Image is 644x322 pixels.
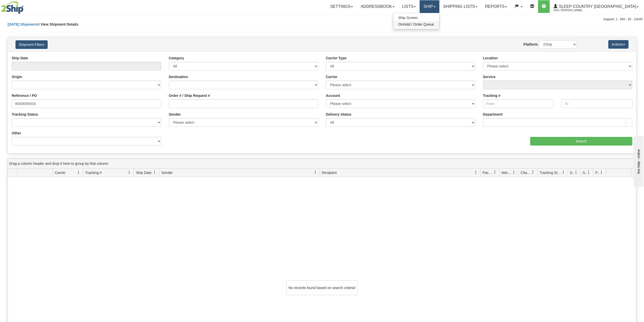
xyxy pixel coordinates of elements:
[584,168,593,177] a: Shipment Issues filter column settings
[523,42,538,47] label: Platform
[481,0,511,13] a: Reports
[85,170,102,175] span: Tracking #
[553,8,592,13] span: 2044 / [PERSON_NAME]
[491,168,499,177] a: Packages filter column settings
[8,159,636,169] div: grid grouping header
[502,170,512,175] span: Weight
[169,112,181,117] label: Sender
[12,74,22,79] label: Origin
[357,0,398,13] a: Addressbook
[326,56,346,61] label: Carrier Type
[483,99,554,108] input: From
[472,168,480,177] a: Recipient filter column settings
[561,99,632,108] input: To
[439,0,481,13] a: Shipping lists
[583,170,587,175] span: Shipment Issues
[12,93,37,98] label: Reference / PO
[55,170,66,175] span: Carrier
[39,22,78,26] span: \ View Shipment Details
[169,93,210,98] label: Order # / Ship Request #
[570,170,574,175] span: Delivery Status
[398,22,434,26] span: OnHold / Order Queue
[559,168,568,177] a: Tracking Status filter column settings
[12,112,38,117] label: Tracking Status
[420,0,439,13] a: Ship
[483,112,503,117] label: Department
[558,4,636,9] span: Sleep Country [GEOGRAPHIC_DATA]
[521,170,531,175] span: Charge
[322,170,337,175] span: Recipient
[595,170,600,175] span: Pickup Status
[326,93,340,98] label: Account
[483,74,496,79] label: Service
[398,16,418,20] span: Ship Screen
[326,0,357,13] a: Settings
[286,280,358,295] div: No records found based on search criteria!
[326,112,351,117] label: Delivery Status
[136,170,151,175] span: Ship Date
[483,93,500,98] label: Tracking #
[483,56,498,61] label: Location
[572,168,580,177] a: Delivery Status filter column settings
[529,168,537,177] a: Charge filter column settings
[393,21,439,28] a: OnHold / Order Queue
[4,4,47,8] div: live help - online
[326,74,337,79] label: Carrier
[550,0,642,13] a: Sleep Country [GEOGRAPHIC_DATA] 2044 / [PERSON_NAME]
[8,22,39,26] a: [DATE] Shipments
[15,40,48,49] button: Shipment Filters
[12,56,28,61] label: Ship Date
[597,168,606,177] a: Pickup Status filter column settings
[150,168,159,177] a: Ship Date filter column settings
[608,40,629,49] button: Actions
[482,170,493,175] span: Packages
[632,135,643,187] iframe: chat widget
[530,137,632,146] input: Search
[74,168,83,177] a: Carrier filter column settings
[169,56,184,61] label: Category
[540,170,562,175] span: Tracking Status
[398,0,420,13] a: Lists
[1,17,643,22] div: Support: 1 - 855 - 55 - 2SHIP
[510,168,518,177] a: Weight filter column settings
[12,131,21,136] label: Other
[161,170,173,175] span: Sender
[169,74,188,79] label: Destination
[393,14,439,21] a: Ship Screen
[125,168,134,177] a: Tracking # filter column settings
[311,168,320,177] a: Sender filter column settings
[1,1,24,14] img: logo2044.jpg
